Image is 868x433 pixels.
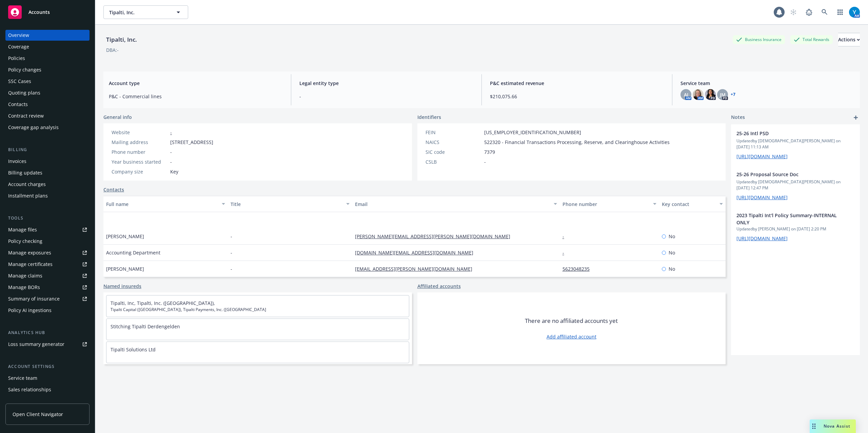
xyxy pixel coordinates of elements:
div: Summary of insurance [8,293,60,304]
div: Total Rewards [790,35,833,44]
button: Nova Assist [810,419,856,433]
div: Overview [8,30,29,41]
span: No [669,265,675,272]
button: Full name [103,196,228,212]
span: Updated by [DEMOGRAPHIC_DATA][PERSON_NAME] on [DATE] 11:13 AM [736,138,854,150]
a: Manage files [5,224,90,235]
div: Manage claims [8,270,42,281]
button: Phone number [560,196,659,212]
a: [DOMAIN_NAME][EMAIL_ADDRESS][DOMAIN_NAME] [355,249,479,256]
span: [PERSON_NAME] [106,265,144,272]
a: - [563,249,570,256]
a: Manage exposures [5,247,90,258]
div: SIC code [426,148,481,156]
a: Sales relationships [5,384,90,395]
span: Service team [680,80,854,87]
div: Contacts [8,99,28,110]
a: SSC Cases [5,76,90,87]
div: Manage BORs [8,282,40,293]
div: Business Insurance [733,35,785,44]
a: Search [818,5,831,19]
a: Quoting plans [5,87,90,98]
span: P&C estimated revenue [490,80,664,87]
a: add [852,114,860,122]
span: General info [103,114,132,121]
div: Policies [8,53,25,64]
span: Key [170,168,178,175]
span: 2023 Tipalti Int'l Policy Summary-INTERNAL ONLY [736,212,837,226]
div: Company size [112,168,167,175]
div: 25-26 Proposal Source DocUpdatedby [DEMOGRAPHIC_DATA][PERSON_NAME] on [DATE] 12:47 PM[URL][DOMAIN... [731,165,860,206]
span: - [231,265,232,272]
span: [PERSON_NAME] [106,233,144,240]
span: JM [720,91,726,98]
span: - [170,148,172,156]
a: Coverage gap analysis [5,122,90,133]
a: Contract review [5,110,90,121]
a: Manage claims [5,270,90,281]
span: Accounts [28,9,50,15]
span: Notes [731,114,745,122]
div: Mailing address [112,139,167,146]
a: Policy changes [5,64,90,75]
div: Sales relationships [8,384,51,395]
div: Drag to move [810,419,818,433]
div: Policy checking [8,236,42,247]
a: [URL][DOMAIN_NAME] [736,235,788,242]
div: Manage certificates [8,259,53,270]
a: Loss summary generator [5,339,90,350]
a: Coverage [5,41,90,52]
a: Manage BORs [5,282,90,293]
div: Year business started [112,158,167,165]
span: Legal entity type [299,80,473,87]
a: Start snowing [787,5,800,19]
div: Phone number [112,148,167,156]
a: Invoices [5,156,90,167]
span: - [299,93,473,100]
a: Report a Bug [802,5,816,19]
span: Tipalti, Inc. [109,9,168,16]
div: Billing updates [8,167,42,178]
a: - [170,129,172,136]
div: 25-26 Intl PSDUpdatedby [DEMOGRAPHIC_DATA][PERSON_NAME] on [DATE] 11:13 AM[URL][DOMAIN_NAME] [731,124,860,165]
div: Quoting plans [8,87,40,98]
a: Summary of insurance [5,293,90,304]
a: Policies [5,53,90,64]
a: Service team [5,373,90,384]
div: Manage exposures [8,247,51,258]
span: AJ [684,91,688,98]
a: Named insureds [103,283,141,290]
span: No [669,249,675,256]
span: Updated by [DEMOGRAPHIC_DATA][PERSON_NAME] on [DATE] 12:47 PM [736,179,854,191]
div: Coverage gap analysis [8,122,59,133]
span: 25-26 Proposal Source Doc [736,171,837,178]
a: Affiliated accounts [417,283,461,290]
span: - [231,249,232,256]
a: Accounts [5,3,90,22]
span: Tipalti Capital ([GEOGRAPHIC_DATA]), Tipalti Payments, Inc. ([GEOGRAPHIC_DATA] [111,307,405,313]
a: Installment plans [5,190,90,201]
div: Email [355,201,550,208]
span: $210,075.66 [490,93,664,100]
button: Title [228,196,352,212]
button: Email [352,196,560,212]
div: Account charges [8,179,46,190]
div: DBA: - [106,46,119,54]
span: Nova Assist [824,423,850,429]
div: Account settings [5,363,90,370]
button: Tipalti, Inc. [103,5,188,19]
a: [PERSON_NAME][EMAIL_ADDRESS][PERSON_NAME][DOMAIN_NAME] [355,233,516,240]
div: Actions [838,33,860,46]
a: 5623048235 [563,266,595,272]
a: Stitching Tipalti Derdengelden [111,323,180,330]
a: Add affiliated account [547,333,596,340]
a: Overview [5,30,90,41]
button: Key contact [659,196,726,212]
span: Open Client Navigator [13,411,63,418]
div: Tipalti, Inc. [103,35,140,44]
a: Policy AI ingestions [5,305,90,316]
a: Contacts [5,99,90,110]
a: Manage certificates [5,259,90,270]
div: Service team [8,373,37,384]
span: 25-26 Intl PSD [736,130,837,137]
